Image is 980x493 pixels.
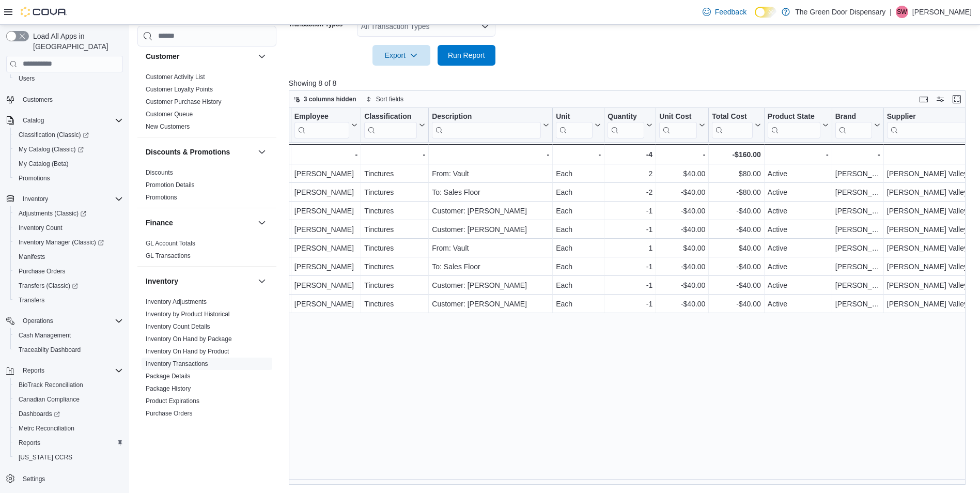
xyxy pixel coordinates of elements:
[768,205,829,217] div: Active
[304,95,356,103] span: 3 columns hidden
[10,328,127,343] button: Cash Management
[146,409,193,418] span: Purchase Orders
[146,98,222,106] span: Customer Purchase History
[659,186,705,198] div: -$40.00
[432,148,549,161] div: -
[659,148,705,161] div: -
[712,279,760,291] div: -$40.00
[23,317,53,325] span: Operations
[19,364,49,377] button: Reports
[294,242,357,254] div: [PERSON_NAME]
[556,167,601,180] div: Each
[14,251,49,263] a: Manifests
[146,360,208,367] a: Inventory Transactions
[14,143,88,156] a: My Catalog (Classic)
[137,237,276,266] div: Finance
[556,279,601,291] div: Each
[432,112,541,121] div: Description
[146,252,191,260] span: GL Transactions
[14,158,73,170] a: My Catalog (Beta)
[146,397,199,405] a: Product Expirations
[146,147,254,157] button: Discounts & Promotions
[146,298,207,305] a: Inventory Adjustments
[14,207,90,220] a: Adjustments (Classic)
[608,242,652,254] div: 1
[2,113,127,128] button: Catalog
[19,209,86,218] span: Adjustments (Classic)
[448,50,485,60] span: Run Report
[146,73,205,81] a: Customer Activity List
[659,298,705,310] div: -$40.00
[835,112,872,121] div: Brand
[10,235,127,250] a: Inventory Manager (Classic)
[19,131,89,139] span: Classification (Classic)
[362,93,408,105] button: Sort fields
[768,242,829,254] div: Active
[14,379,87,391] a: BioTrack Reconciliation
[14,236,123,249] span: Inventory Manager (Classic)
[712,148,760,161] div: -$160.00
[659,260,705,273] div: -$40.00
[146,123,190,130] a: New Customers
[14,451,76,464] a: [US_STATE] CCRS
[14,222,67,234] a: Inventory Count
[14,437,44,449] a: Reports
[659,167,705,180] div: $40.00
[712,223,760,236] div: -$40.00
[21,7,67,17] img: Cova
[146,168,173,177] span: Discounts
[19,224,63,232] span: Inventory Count
[146,276,254,286] button: Inventory
[364,260,425,273] div: Tinctures
[951,93,963,105] button: Enter fullscreen
[146,276,178,286] h3: Inventory
[14,280,123,292] span: Transfers (Classic)
[556,260,601,273] div: Each
[835,148,880,161] div: -
[14,236,108,249] a: Inventory Manager (Classic)
[438,45,495,66] button: Run Report
[146,194,177,201] a: Promotions
[835,186,880,198] div: [PERSON_NAME]
[608,148,652,161] div: -4
[146,85,213,94] span: Customer Loyalty Points
[146,181,195,189] span: Promotion Details
[556,112,601,138] button: Unit
[289,78,973,88] p: Showing 8 of 8
[768,112,820,121] div: Product State
[23,475,45,483] span: Settings
[146,181,195,189] a: Promotion Details
[19,315,123,327] span: Operations
[294,223,357,236] div: [PERSON_NAME]
[146,218,173,228] h3: Finance
[10,450,127,465] button: [US_STATE] CCRS
[146,347,229,356] span: Inventory On Hand by Product
[294,112,357,138] button: Employee
[432,298,549,310] div: Customer: [PERSON_NAME]
[294,298,357,310] div: [PERSON_NAME]
[14,172,123,184] span: Promotions
[29,31,123,52] span: Load All Apps in [GEOGRAPHIC_DATA]
[698,2,751,22] a: Feedback
[256,146,268,158] button: Discounts & Promotions
[556,242,601,254] div: Each
[14,408,64,420] a: Dashboards
[146,323,210,330] a: Inventory Count Details
[608,223,652,236] div: -1
[768,260,829,273] div: Active
[23,116,44,125] span: Catalog
[10,279,127,293] a: Transfers (Classic)
[19,238,104,246] span: Inventory Manager (Classic)
[2,363,127,378] button: Reports
[768,186,829,198] div: Active
[768,223,829,236] div: Active
[432,242,549,254] div: From: Vault
[146,385,191,392] a: Package History
[481,22,489,30] button: Open list of options
[556,298,601,310] div: Each
[14,280,82,292] a: Transfers (Classic)
[137,71,276,137] div: Customer
[146,110,193,118] span: Customer Queue
[256,50,268,63] button: Customer
[146,193,177,202] span: Promotions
